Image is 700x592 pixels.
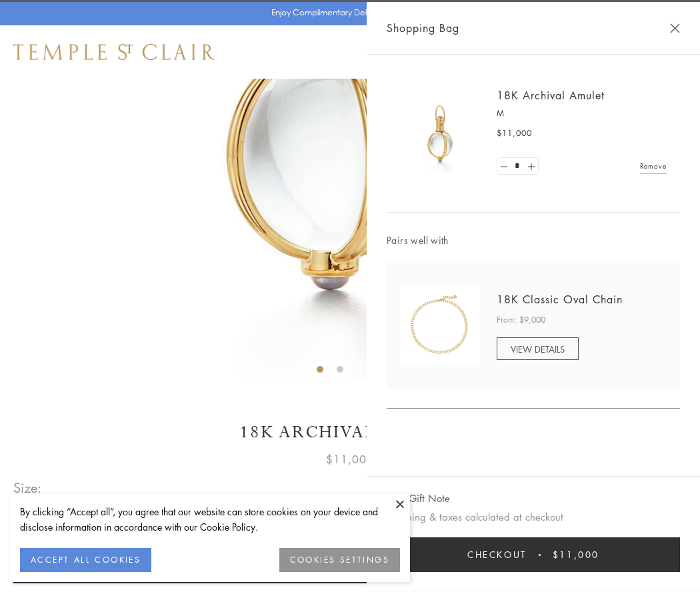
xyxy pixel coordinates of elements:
[387,537,680,572] button: Checkout $11,000
[387,490,450,507] button: Add Gift Note
[13,44,215,60] img: Temple St. Clair
[511,343,565,355] span: VIEW DETAILS
[20,504,400,535] div: By clicking “Accept all”, you agree that our website can store cookies on your device and disclos...
[497,107,667,120] p: M
[497,88,605,103] a: 18K Archival Amulet
[524,158,537,175] a: Set quantity to 2
[497,292,623,307] a: 18K Classic Oval Chain
[400,285,480,365] img: N88865-OV18
[497,158,511,175] a: Set quantity to 0
[279,548,400,572] button: COOKIES SETTINGS
[497,127,532,140] span: $11,000
[387,233,680,248] span: Pairs well with
[271,6,423,19] p: Enjoy Complimentary Delivery & Returns
[387,19,459,37] span: Shopping Bag
[670,23,680,33] button: Close Shopping Bag
[640,159,667,173] a: Remove
[467,547,527,562] span: Checkout
[497,337,579,360] a: VIEW DETAILS
[400,93,480,173] img: 18K Archival Amulet
[387,509,680,525] p: Shipping & taxes calculated at checkout
[553,547,599,562] span: $11,000
[20,548,151,572] button: ACCEPT ALL COOKIES
[13,421,687,444] h1: 18K Archival Amulet
[497,313,545,327] span: From: $9,000
[326,451,374,468] span: $11,000
[13,477,43,499] span: Size:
